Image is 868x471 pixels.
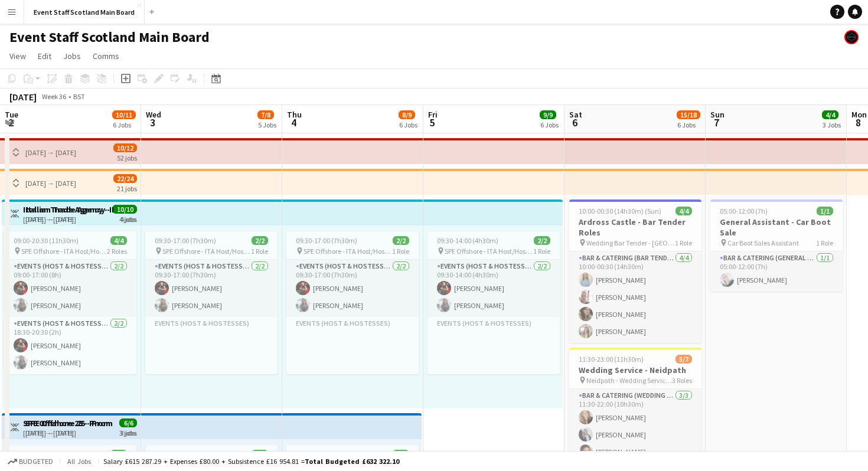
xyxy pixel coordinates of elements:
[579,355,644,364] span: 11:30-23:00 (11h30m)
[428,231,560,374] app-job-card: 09:30-14:00 (4h30m)2/2 SPE Offshore - ITA Host/Hostess1 RoleEvents (Host & Hostesses)2/209:30-14:...
[437,236,498,245] span: 09:30-14:00 (4h30m)
[677,120,700,129] div: 6 Jobs
[579,207,661,215] span: 10:00-00:30 (14h30m) (Sun)
[426,116,438,129] span: 5
[93,51,119,61] span: Comms
[710,217,843,238] h3: General Assistant - Car Boot Sale
[304,247,392,256] span: SPE Offshore - ITA Host/Hostess
[569,365,701,375] h3: Wedding Service - Neidpath
[145,260,278,317] app-card-role: Events (Host & Hostesses)2/209:30-17:00 (7h30m)[PERSON_NAME][PERSON_NAME]
[257,110,274,119] span: 7/8
[672,376,692,385] span: 3 Roles
[428,109,438,120] span: Fri
[25,215,113,224] div: [DATE] → [DATE]
[817,207,833,215] span: 1/1
[399,120,417,129] div: 6 Jobs
[65,457,93,466] span: All jobs
[533,247,550,256] span: 1 Role
[709,116,725,129] span: 7
[5,48,31,64] a: View
[117,183,137,193] div: 21 jobs
[305,457,399,466] span: Total Budgeted £632 322.10
[33,48,56,64] a: Edit
[145,231,278,374] app-job-card: 09:30-17:00 (7h30m)2/2 SPE Offshore - ITA Host/Hostess1 RoleEvents (Host & Hostesses)2/209:30-17:...
[88,48,124,64] a: Comms
[9,91,37,103] div: [DATE]
[4,231,136,374] app-job-card: 09:00-20:30 (11h30m)4/4 SPE Offshore - ITA Host/Hostess2 RolesEvents (Host & Hostesses)2/209:00-1...
[251,247,268,256] span: 1 Role
[4,260,136,317] app-card-role: Events (Host & Hostesses)2/209:00-17:00 (8h)[PERSON_NAME][PERSON_NAME]
[286,231,419,374] app-job-card: 09:30-17:00 (7h30m)2/2 SPE Offshore - ITA Host/Hostess1 RoleEvents (Host & Hostesses)2/209:30-17:...
[162,247,251,256] span: SPE Offshore - ITA Host/Hostess
[393,236,409,245] span: 2/2
[9,28,210,46] h1: Event Staff Scotland Main Board
[145,317,278,374] app-card-role-placeholder: Events (Host & Hostesses)
[113,143,137,152] span: 10/12
[144,116,161,129] span: 3
[24,1,145,24] button: Event Staff Scotland Main Board
[399,110,415,119] span: 8/9
[285,116,302,129] span: 4
[569,217,701,238] h3: Ardross Castle - Bar Tender Roles
[844,30,859,44] app-user-avatar: Event Staff Scotland
[14,450,75,459] span: 10:30-17:00 (6h30m)
[6,455,55,468] button: Budgeted
[25,429,113,437] div: [DATE] → [DATE]
[586,376,672,385] span: Neidpath - Wedding Service Roles
[103,457,399,466] div: Salary £615 287.29 + Expenses £80.00 + Subsistence £16 954.81 =
[586,238,675,247] span: Wedding Bar Tender - [GEOGRAPHIC_DATA]
[850,116,867,129] span: 8
[38,51,51,61] span: Edit
[113,174,137,183] span: 22/24
[677,110,700,119] span: 15/18
[816,238,833,247] span: 1 Role
[146,109,161,120] span: Wed
[569,389,701,463] app-card-role: Bar & Catering (Wedding Service Staff)3/311:30-22:00 (10h30m)[PERSON_NAME][PERSON_NAME][PERSON_NAME]
[710,251,843,292] app-card-role: Bar & Catering (General Assistant Staff)1/105:00-12:00 (7h)[PERSON_NAME]
[569,251,701,343] app-card-role: Bar & Catering (Bar Tender)4/410:00-00:30 (14h30m)[PERSON_NAME][PERSON_NAME][PERSON_NAME][PERSON_...
[19,457,53,466] span: Budgeted
[14,236,79,245] span: 09:00-20:30 (11h30m)
[287,109,302,120] span: Thu
[569,199,701,343] app-job-card: 10:00-00:30 (14h30m) (Sun)4/4Ardross Castle - Bar Tender Roles Wedding Bar Tender - [GEOGRAPHIC_D...
[252,450,268,459] span: 2/2
[296,236,357,245] span: 09:30-17:00 (7h30m)
[5,109,18,120] span: Tue
[296,450,357,459] span: 10:30-17:00 (6h30m)
[676,207,692,215] span: 4/4
[710,199,843,292] app-job-card: 05:00-12:00 (7h)1/1General Assistant - Car Boot Sale Car Boot Sales Assistant1 RoleBar & Catering...
[569,109,582,120] span: Sat
[25,179,76,188] div: [DATE] → [DATE]
[113,120,135,129] div: 6 Jobs
[110,450,127,459] span: 2/2
[428,260,560,317] app-card-role: Events (Host & Hostesses)2/209:30-14:00 (4h30m)[PERSON_NAME][PERSON_NAME]
[822,110,838,119] span: 4/4
[73,92,85,101] div: BST
[428,317,560,374] app-card-role-placeholder: Events (Host & Hostesses)
[110,236,127,245] span: 4/4
[710,109,725,120] span: Sun
[675,238,692,247] span: 1 Role
[120,214,137,224] div: 4 jobs
[823,120,841,129] div: 3 Jobs
[445,247,533,256] span: SPE Offshore - ITA Host/Hostess
[120,418,137,427] span: 6/6
[25,204,113,215] h3: Italian Trade Agency - Host/Hostess Role
[58,48,86,64] a: Jobs
[540,120,559,129] div: 6 Jobs
[258,120,276,129] div: 5 Jobs
[39,92,68,101] span: Week 36
[286,317,419,374] app-card-role-placeholder: Events (Host & Hostesses)
[4,317,136,374] app-card-role: Events (Host & Hostesses)2/218:30-20:30 (2h)[PERSON_NAME][PERSON_NAME]
[720,207,768,215] span: 05:00-12:00 (7h)
[851,109,867,120] span: Mon
[286,260,419,317] app-card-role: Events (Host & Hostesses)2/209:30-17:00 (7h30m)[PERSON_NAME][PERSON_NAME]
[63,51,81,61] span: Jobs
[25,418,113,429] h3: SPE Offshore 25 - Promotional Role
[113,205,137,214] span: 10/10
[120,427,137,437] div: 3 jobs
[21,247,107,256] span: SPE Offshore - ITA Host/Hostess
